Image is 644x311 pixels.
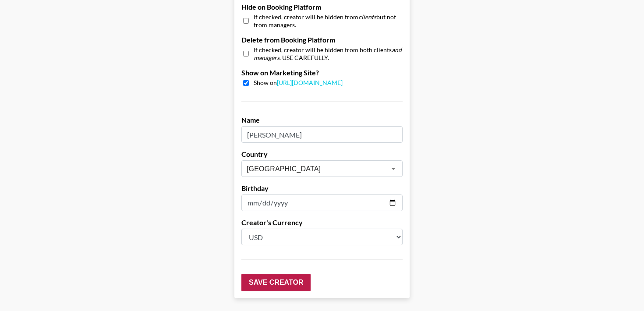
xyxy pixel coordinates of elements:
em: clients [358,13,376,21]
input: Save Creator [241,274,311,291]
a: [URL][DOMAIN_NAME] [277,79,343,86]
label: Creator's Currency [241,218,403,227]
button: Open [387,163,400,175]
label: Country [241,150,403,159]
label: Name [241,116,403,124]
span: If checked, creator will be hidden from but not from managers. [254,13,403,28]
label: Hide on Booking Platform [241,3,403,11]
em: and managers [254,46,402,61]
span: If checked, creator will be hidden from both clients . USE CAREFULLY. [254,46,403,61]
label: Birthday [241,184,403,193]
label: Delete from Booking Platform [241,35,403,44]
span: Show on [254,79,343,87]
label: Show on Marketing Site? [241,68,403,77]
